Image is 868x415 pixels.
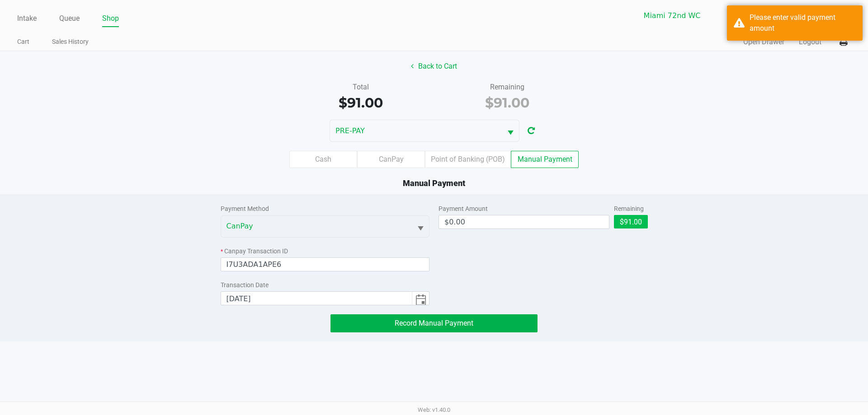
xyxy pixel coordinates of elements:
span: PRE-PAY [335,126,496,136]
label: Cash [289,151,357,168]
a: Queue [59,12,80,25]
div: Please enter valid payment amount [750,12,856,34]
input: null [221,292,412,306]
div: Payment Amount [439,204,609,214]
button: Select [412,216,429,237]
div: Total [294,82,427,93]
button: Record Manual Payment [330,314,538,332]
button: Back to Cart [405,58,463,75]
button: Select [502,120,519,141]
div: Remaining [441,82,574,93]
label: CanPay [357,151,425,168]
a: Sales History [52,36,89,47]
span: Record Manual Payment [395,319,473,327]
label: Manual Payment [511,151,579,168]
span: Miami 72nd WC [644,10,728,21]
button: Select [733,5,750,26]
button: Toggle calendar [412,292,429,305]
div: $91.00 [294,93,427,113]
span: Web: v1.40.0 [418,406,450,413]
a: Shop [102,12,119,25]
div: Canpay Transaction ID [221,247,430,256]
span: CanPay [226,221,407,232]
label: Point of Banking (POB) [425,151,511,168]
a: Cart [17,36,29,47]
div: Remaining [614,204,648,214]
div: Transaction Date [221,280,430,290]
button: Logout [799,37,821,47]
a: Intake [17,12,37,25]
button: $91.00 [614,215,648,228]
div: Payment Method [221,204,430,214]
button: Open Drawer [743,37,784,47]
div: $91.00 [441,93,574,113]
